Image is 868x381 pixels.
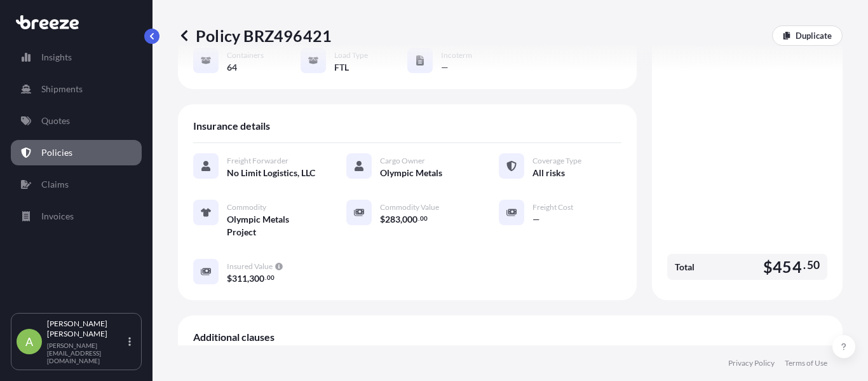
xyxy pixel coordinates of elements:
span: Total [675,261,695,274]
span: Freight Forwarder [227,156,288,166]
p: [PERSON_NAME][EMAIL_ADDRESS][DOMAIN_NAME] [47,342,126,364]
span: Additional clauses [193,331,275,343]
a: Policies [11,140,142,165]
span: Insurance details [193,120,270,132]
p: Policy BRZ496421 [178,25,332,46]
span: Olympic Metals Project [227,213,316,239]
span: A [25,335,33,348]
p: Quotes [41,114,70,127]
span: , [400,215,402,224]
span: Freight Cost [532,202,573,212]
span: No Limit Logistics, LLC [227,167,315,179]
span: . [265,275,266,280]
span: $ [380,215,385,224]
span: $ [227,274,232,283]
span: . [803,261,806,269]
p: [PERSON_NAME] [PERSON_NAME] [47,319,126,339]
p: Invoices [41,210,74,223]
a: Terms of Use [785,358,827,368]
span: 454 [773,259,802,275]
span: . [418,216,419,221]
span: $ [763,259,773,275]
a: Duplicate [772,25,843,46]
span: 283 [385,215,400,224]
a: Shipments [11,76,142,102]
p: Policies [41,146,72,159]
span: , [247,274,249,283]
span: Commodity [227,202,266,212]
a: Insights [11,45,142,70]
span: Insured Value [227,261,273,272]
p: Duplicate [796,29,832,42]
span: Coverage Type [532,156,581,166]
span: 000 [402,215,417,224]
span: 311 [232,274,247,283]
span: 300 [249,274,264,283]
span: 00 [420,216,428,221]
a: Quotes [11,108,142,134]
span: — [532,213,540,226]
span: Olympic Metals [380,167,442,179]
span: 50 [807,261,820,269]
span: 00 [267,275,275,280]
p: Claims [41,178,69,191]
span: Cargo Owner [380,156,425,166]
span: All risks [532,167,565,179]
p: Shipments [41,83,83,95]
p: Insights [41,51,72,64]
a: Claims [11,172,142,197]
a: Privacy Policy [728,358,775,368]
span: Commodity Value [380,202,439,212]
a: Invoices [11,204,142,229]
